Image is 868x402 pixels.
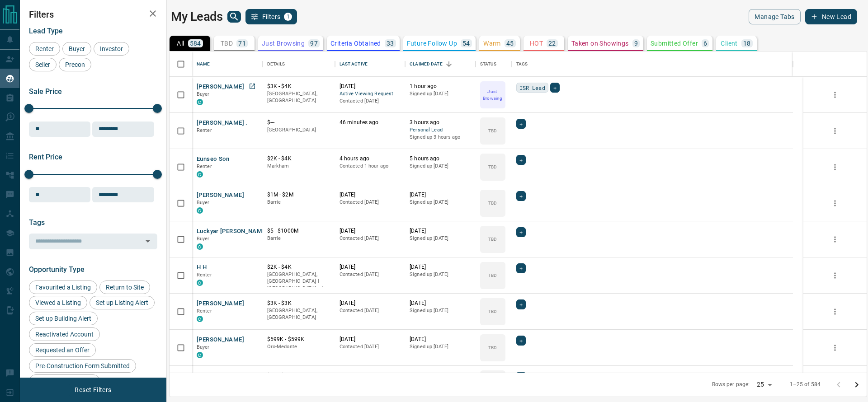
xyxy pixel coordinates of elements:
p: Just Browsing [481,88,505,102]
button: more [828,196,842,210]
span: + [519,300,523,309]
span: Renter [32,45,57,52]
div: condos.ca [197,99,203,105]
span: + [519,336,523,345]
button: more [828,160,842,174]
button: Luckyar [PERSON_NAME] [197,227,268,236]
div: Investor [94,42,129,56]
p: Contacted [DATE] [340,235,401,242]
p: $1M - $2M [267,191,330,199]
p: $2K - $4K [267,263,330,271]
p: $--- [267,119,330,126]
span: Pre-Construction Form Submitted [32,362,133,369]
h2: Filters [29,9,157,20]
span: + [519,192,523,201]
span: Buyer [197,200,210,206]
p: Markham [267,271,330,292]
p: Contacted [DATE] [340,343,401,351]
p: Contacted [DATE] [340,199,401,206]
button: more [828,124,842,138]
div: Precon [59,58,91,71]
p: Signed up 3 hours ago [410,134,471,141]
p: Future Follow Up [407,40,457,47]
p: 5 hours ago [410,155,471,163]
p: Signed up [DATE] [410,199,471,206]
p: Oro-Medonte [267,343,330,351]
button: [PERSON_NAME] [197,372,244,380]
div: + [516,372,526,382]
div: + [550,83,560,93]
span: Renter [197,127,212,133]
span: ISR Lead [519,83,545,92]
p: [DATE] [340,372,401,379]
button: Filters1 [245,9,297,24]
div: Claimed Date [410,51,443,77]
button: [PERSON_NAME] [197,191,244,200]
div: Status [480,51,497,77]
p: Contacted [DATE] [340,98,401,105]
span: Investor [97,45,126,52]
p: Taken on Showings [571,40,629,47]
span: Seller [32,61,53,68]
div: + [516,119,526,129]
span: + [519,228,523,237]
div: + [516,336,526,346]
p: $2K - $4K [267,155,330,163]
p: TBD [488,272,497,279]
p: Signed up [DATE] [410,90,471,98]
p: $3K - $4K [267,83,330,90]
span: Buyer [197,344,210,350]
div: + [516,155,526,165]
p: TBD [488,344,497,351]
p: [DATE] [410,372,471,379]
p: $3K - $3K [267,372,330,379]
p: [DATE] [340,83,401,90]
p: [DATE] [340,299,401,307]
p: 1–25 of 584 [790,381,821,388]
p: 45 [506,40,514,47]
p: 9 [634,40,638,47]
span: 1 [285,14,291,20]
span: Rent Price [29,153,62,161]
p: TBD [221,40,233,47]
p: $5 - $1000M [267,227,330,235]
p: 3 hours ago [410,119,471,126]
div: Last Active [340,51,368,77]
button: Sort [443,58,455,70]
div: Details [267,51,285,77]
button: Open [142,235,154,248]
p: 6 [703,40,707,47]
button: H H [197,263,207,272]
div: Last Active [335,51,406,77]
div: + [516,299,526,309]
span: + [553,83,557,92]
p: [DATE] [410,299,471,307]
p: Signed up [DATE] [410,307,471,314]
button: more [828,269,842,282]
div: Reactivated Account [29,327,100,341]
p: Signed up [DATE] [410,163,471,170]
div: Favourited a Listing [29,280,97,294]
span: Renter [197,164,212,169]
p: [DATE] [410,336,471,343]
p: 33 [387,40,394,47]
span: Set up Building Alert [32,315,94,322]
p: Contacted [DATE] [340,271,401,278]
p: 1 hour ago [410,83,471,90]
span: Opportunity Type [29,265,85,274]
div: + [516,227,526,237]
p: Signed up [DATE] [410,235,471,242]
p: 18 [743,40,751,47]
div: Set up Listing Alert [90,296,155,309]
p: 584 [190,40,201,47]
p: [DATE] [410,227,471,235]
button: Go to next page [848,376,866,394]
p: Rows per page: [712,381,750,388]
span: + [519,264,523,273]
span: Tags [29,218,45,227]
button: [PERSON_NAME] . [197,119,248,127]
div: Name [192,51,263,77]
p: [DATE] [340,191,401,199]
p: 4 hours ago [340,155,401,163]
span: Personal Lead [410,126,471,134]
